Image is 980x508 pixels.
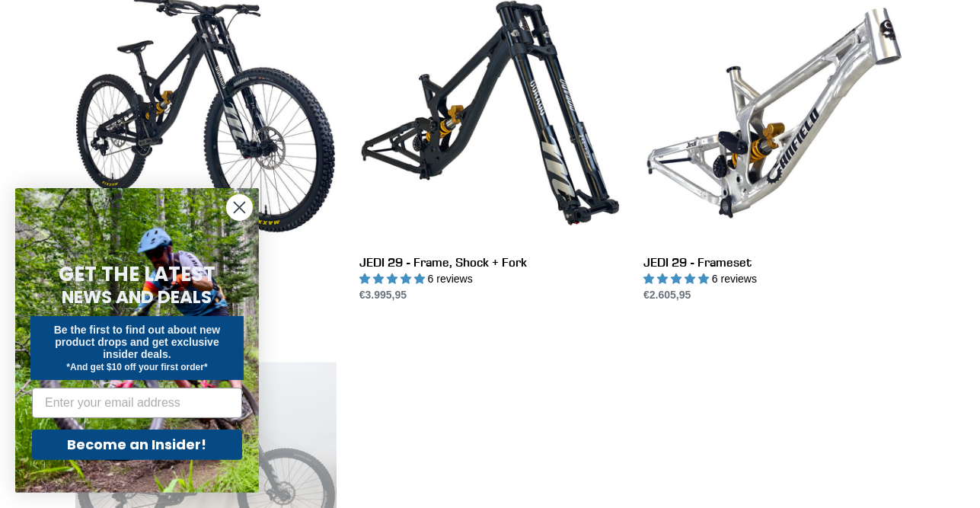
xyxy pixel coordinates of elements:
[62,285,212,309] span: NEWS AND DEALS
[66,362,207,372] span: *And get $10 off your first order*
[32,388,242,418] input: Enter your email address
[32,430,242,460] button: Become an Insider!
[54,324,221,360] span: Be the first to find out about new product drops and get exclusive insider deals.
[226,194,253,221] button: Close dialog
[59,260,215,288] span: GET THE LATEST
